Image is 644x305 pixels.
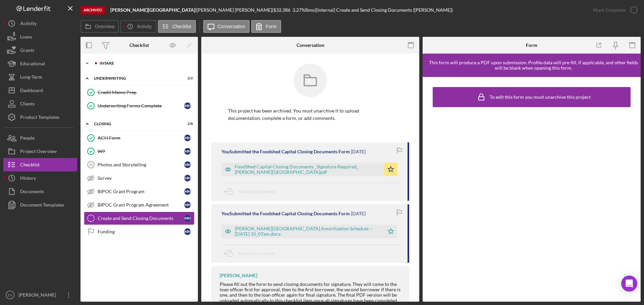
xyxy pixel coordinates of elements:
[184,148,191,155] div: M H
[273,7,292,13] div: $32,386
[98,135,184,141] div: ACH Form
[3,57,77,70] a: Educational
[94,122,176,126] div: Closing
[3,70,77,84] button: Long-Term
[593,3,626,17] div: Mark Complete
[297,43,324,48] div: Conversation
[89,163,93,167] tspan: 15
[98,216,184,221] div: Create and Send Closing Documents
[3,84,77,97] button: Dashboard
[3,131,77,145] button: People
[84,86,195,99] a: Credit Memo Prep
[84,99,195,112] a: Underwriting Forms CompleteMH
[203,20,250,33] button: Conversation
[3,145,77,158] button: Project Overview
[3,30,77,44] button: Loans
[220,273,257,278] div: [PERSON_NAME]
[20,30,32,45] div: Loans
[184,102,191,109] div: M H
[184,202,191,208] div: M H
[20,84,43,99] div: Dashboard
[228,107,392,122] p: This project has been archived. You must unarchive it to upload documentation, complete a form, o...
[305,7,315,13] div: 8 mo
[95,24,114,29] label: Overview
[221,225,397,238] button: [PERSON_NAME][GEOGRAPHIC_DATA] Amortization Schedule -- [DATE] 10_07am.docx
[3,185,77,198] button: Documents
[221,163,397,176] button: FoodShed Capital Closing Documents _Signature Required_ [PERSON_NAME][GEOGRAPHIC_DATA]pdf
[20,131,35,146] div: People
[251,20,281,33] button: Form
[3,17,77,30] button: Activity
[218,24,246,29] label: Conversation
[3,198,77,212] button: Document Templates
[426,60,641,71] div: This form will produce a PDF upon submission. Profile data will pre-fill, if applicable, and othe...
[84,185,195,198] a: BIPOC Grant ProgramMH
[8,293,12,297] text: ES
[181,76,193,80] div: 2 / 2
[84,225,195,238] a: FundingMH
[221,245,282,262] button: Move Documents
[238,188,275,194] span: Move Documents
[94,76,176,80] div: Underwriting
[98,189,184,194] div: BIPOC Grant Program
[3,288,77,302] button: ES[PERSON_NAME]
[238,250,275,256] span: Move Documents
[98,229,184,234] div: Funding
[129,43,149,48] div: Checklist
[621,276,637,292] div: Open Intercom Messenger
[20,97,35,112] div: Clients
[184,175,191,181] div: M H
[3,171,77,185] a: History
[184,161,191,168] div: M H
[98,162,184,167] div: Photos and Storytelling
[3,158,77,171] button: Checklist
[84,171,195,185] a: SurveyMH
[184,228,191,235] div: M H
[3,97,77,110] button: Clients
[351,211,366,216] time: 2025-06-02 14:07
[20,110,59,126] div: Product Templates
[84,212,195,225] a: Create and Send Closing DocumentsMH
[221,211,350,216] div: You Submitted the Foodshed Capital Closing Documents Form
[266,24,277,29] label: Form
[220,282,402,303] div: Please fill out the form to send closing documents for signature. They will come to the loan offi...
[84,145,195,158] a: W9MH
[98,103,184,108] div: Underwriting Forms Complete
[20,198,64,213] div: Document Templates
[20,70,42,85] div: Long-Term
[98,202,184,208] div: BIPOC Grant Program Agreement
[20,185,44,200] div: Documents
[292,7,305,13] div: 3.27 %
[84,198,195,212] a: BIPOC Grant Program AgreementMH
[184,135,191,141] div: M H
[181,122,193,126] div: 2 / 8
[80,20,119,33] button: Overview
[98,90,194,95] div: Credit Memo Prep
[526,43,537,48] div: Form
[110,7,197,13] div: |
[184,188,191,195] div: M H
[586,3,641,17] button: Mark Complete
[100,61,190,65] div: Intake
[20,44,34,59] div: Grants
[20,171,36,186] div: History
[351,149,366,154] time: 2025-06-02 17:25
[98,175,184,181] div: Survey
[20,145,57,160] div: Project Overview
[490,94,591,100] div: To edit this form you must unarchive this project
[3,110,77,124] button: Product Templates
[20,17,37,32] div: Activity
[184,215,191,222] div: M H
[172,24,192,29] label: Checklist
[84,158,195,171] a: 15Photos and StorytellingMH
[3,44,77,57] button: Grants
